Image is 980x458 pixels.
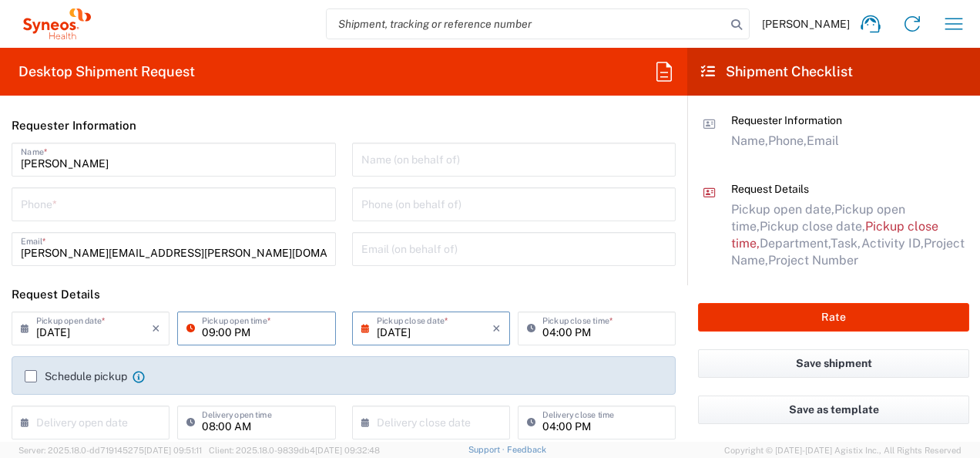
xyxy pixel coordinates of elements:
h2: Requester Information [12,118,136,133]
h2: Desktop Shipment Request [18,62,195,81]
i: × [492,316,501,341]
button: Save shipment [698,349,969,378]
span: Activity ID, [861,236,924,251]
span: Name, [731,133,768,148]
span: [PERSON_NAME] [762,17,850,31]
span: Task, [831,236,861,251]
a: Support [468,445,507,454]
button: Save as template [698,396,969,424]
span: Phone, [768,133,807,148]
span: Pickup open date, [731,202,834,217]
a: Feedback [507,445,546,454]
span: Department, [760,236,831,251]
span: Copyright © [DATE]-[DATE] Agistix Inc., All Rights Reserved [724,443,962,457]
span: Project Number [768,253,858,268]
span: [DATE] 09:51:11 [144,446,202,455]
span: [DATE] 09:32:48 [315,446,380,455]
span: Requester Information [731,114,842,126]
label: Schedule pickup [25,370,127,382]
button: Rate [698,303,969,332]
i: × [152,316,160,341]
span: Pickup close date, [760,219,865,234]
input: Shipment, tracking or reference number [327,9,726,39]
span: Client: 2025.18.0-9839db4 [209,446,380,455]
span: Request Details [731,183,809,195]
span: Email [807,133,839,148]
h2: Request Details [12,287,100,302]
h2: Shipment Checklist [701,62,853,81]
span: Server: 2025.18.0-dd719145275 [18,446,202,455]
